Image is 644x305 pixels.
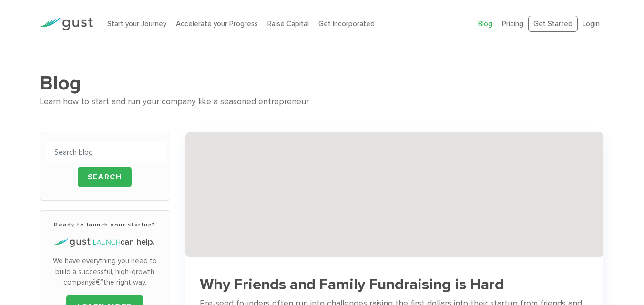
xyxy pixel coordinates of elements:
a: Raise Capital [267,20,309,28]
a: Accelerate your Progress [176,20,258,28]
h3: Ready to launch your startup? [45,220,165,229]
h1: Blog [40,71,605,95]
h3: Why Friends and Family Fundraising is Hard [200,276,590,293]
a: Login [583,20,600,28]
div: Learn how to start and run your company like a seasoned entrepreneur [40,95,605,109]
a: Start your Journey [107,20,166,28]
img: Gust Logo [40,18,93,30]
h4: can help. [45,236,165,248]
input: Search [78,167,132,187]
a: Get Started [528,16,578,32]
p: We have everything you need to build a successful, high-growth companyâ€”the right way. [45,256,165,288]
a: Pricing [502,20,523,28]
a: Blog [478,20,492,28]
input: Search blog [45,142,165,163]
a: Get Incorporated [318,20,375,28]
